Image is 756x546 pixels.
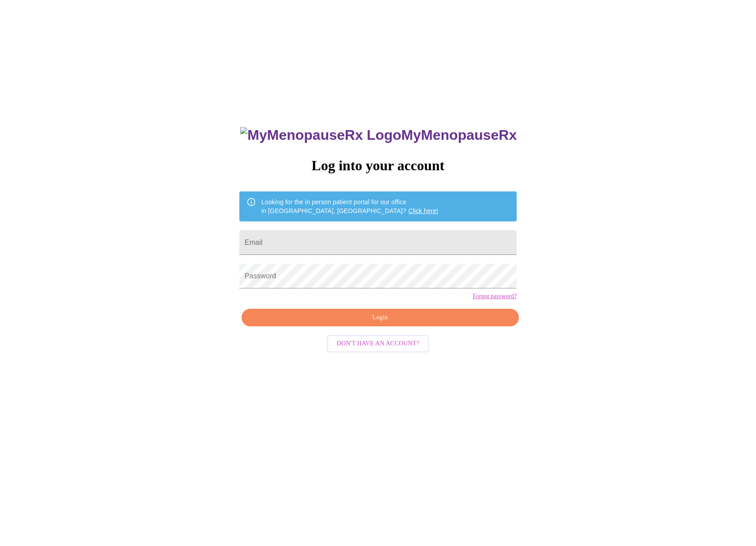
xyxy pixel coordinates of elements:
button: Don't have an account? [327,335,429,352]
span: Login [252,312,509,323]
a: Don't have an account? [325,339,431,347]
h3: Log into your account [239,157,517,174]
div: Looking for the in person patient portal for our office in [GEOGRAPHIC_DATA], [GEOGRAPHIC_DATA]? [261,194,438,219]
h3: MyMenopauseRx [240,127,517,143]
span: Don't have an account? [337,338,420,349]
a: Click here! [408,207,438,214]
a: Forgot password? [472,293,517,300]
button: Login [242,309,519,327]
img: MyMenopauseRx Logo [240,127,401,143]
